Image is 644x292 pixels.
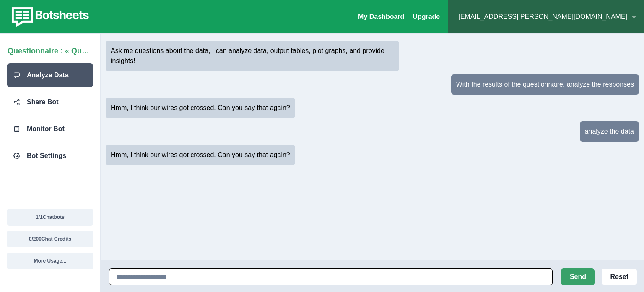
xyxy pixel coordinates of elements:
p: Hmm, I think our wires got crossed. Can you say that again? [111,103,290,113]
button: 1/1Chatbots [7,209,93,226]
button: 0/200Chat Credits [7,231,93,247]
img: botsheets-logo.png [7,5,91,29]
p: analyze the data [585,126,634,137]
button: More Usage... [7,253,93,269]
p: Analyze Data [27,70,69,80]
button: Reset [601,268,637,285]
a: My Dashboard [358,13,404,20]
button: [EMAIL_ADDRESS][PERSON_NAME][DOMAIN_NAME] [455,8,637,25]
button: Send [561,268,595,285]
p: Share Bot [27,97,59,107]
p: Ask me questions about the data, I can analyze data, output tables, plot graphs, and provide insi... [111,46,394,66]
p: Questionnaire : « Quel est le lien entre l’exposition régulière à des contenus IA stéréotypés et ... [8,42,93,57]
p: Hmm, I think our wires got crossed. Can you say that again? [111,150,290,160]
p: Bot Settings [27,151,66,161]
p: With the results of the questionnaire, analyze the responses [456,79,634,89]
p: Monitor Bot [27,124,65,134]
a: Upgrade [413,13,440,20]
